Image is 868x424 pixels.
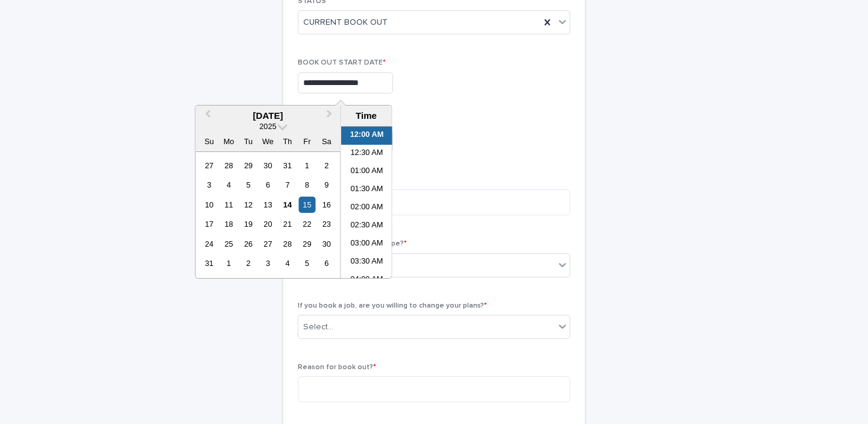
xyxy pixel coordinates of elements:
li: 12:30 AM [341,145,392,163]
div: Su [201,133,217,150]
span: 2025 [259,122,276,131]
div: Choose Tuesday, July 29th, 2025 [240,157,256,174]
div: Choose Friday, August 29th, 2025 [299,236,315,252]
div: Choose Monday, August 4th, 2025 [221,177,237,193]
div: Choose Thursday, July 31st, 2025 [279,157,295,174]
div: Choose Wednesday, August 20th, 2025 [260,216,276,232]
div: Choose Friday, August 8th, 2025 [299,177,315,193]
li: 02:30 AM [341,217,392,235]
div: Choose Monday, September 1st, 2025 [221,255,237,271]
div: month 2025-08 [200,156,336,273]
span: BOOK OUT START DATE [298,59,386,66]
div: Select... [303,321,333,334]
div: Sa [318,133,335,150]
div: Choose Wednesday, August 6th, 2025 [260,177,276,193]
span: Reason for book out? [298,364,376,371]
div: Choose Wednesday, September 3rd, 2025 [260,255,276,271]
div: Choose Monday, August 18th, 2025 [221,216,237,232]
div: Choose Tuesday, August 26th, 2025 [240,236,256,252]
li: 12:00 AM [341,127,392,145]
div: Choose Thursday, August 21st, 2025 [279,216,295,232]
div: Choose Sunday, August 10th, 2025 [201,197,217,213]
div: Mo [221,133,237,150]
div: Choose Saturday, September 6th, 2025 [318,255,335,271]
div: Choose Sunday, August 17th, 2025 [201,216,217,232]
span: If you book a job, are you willing to change your plans? [298,302,487,309]
div: Choose Thursday, August 7th, 2025 [279,177,295,193]
div: Choose Thursday, August 14th, 2025 [279,197,295,213]
li: 03:00 AM [341,235,392,253]
li: 03:30 AM [341,253,392,271]
div: Choose Sunday, August 31st, 2025 [201,255,217,271]
li: 02:00 AM [341,199,392,217]
div: Choose Wednesday, August 27th, 2025 [260,236,276,252]
div: Choose Tuesday, August 5th, 2025 [240,177,256,193]
div: Choose Sunday, July 27th, 2025 [201,157,217,174]
div: Choose Monday, August 25th, 2025 [221,236,237,252]
div: Th [279,133,295,150]
div: Fr [299,133,315,150]
div: Choose Saturday, August 9th, 2025 [318,177,335,193]
li: 01:30 AM [341,181,392,199]
div: Choose Friday, August 15th, 2025 [299,197,315,213]
div: Choose Monday, August 11th, 2025 [221,197,237,213]
div: Choose Thursday, August 28th, 2025 [279,236,295,252]
div: Choose Wednesday, July 30th, 2025 [260,157,276,174]
div: Choose Monday, July 28th, 2025 [221,157,237,174]
div: Tu [240,133,256,150]
div: Choose Tuesday, August 12th, 2025 [240,197,256,213]
span: CURRENT BOOK OUT [303,16,388,29]
div: Choose Saturday, August 16th, 2025 [318,197,335,213]
div: Choose Sunday, August 3rd, 2025 [201,177,217,193]
div: Choose Thursday, September 4th, 2025 [279,255,295,271]
div: Choose Friday, August 1st, 2025 [299,157,315,174]
div: Choose Saturday, August 23rd, 2025 [318,216,335,232]
div: Choose Friday, August 22nd, 2025 [299,216,315,232]
div: Time [344,110,389,121]
button: Next Month [321,107,341,126]
div: Choose Saturday, August 30th, 2025 [318,236,335,252]
div: Choose Tuesday, September 2nd, 2025 [240,255,256,271]
div: Choose Tuesday, August 19th, 2025 [240,216,256,232]
div: Choose Saturday, August 2nd, 2025 [318,157,335,174]
li: 04:00 AM [341,271,392,290]
div: Choose Sunday, August 24th, 2025 [201,236,217,252]
div: Choose Friday, September 5th, 2025 [299,255,315,271]
div: We [260,133,276,150]
li: 01:00 AM [341,163,392,181]
div: Choose Wednesday, August 13th, 2025 [260,197,276,213]
button: Previous Month [197,107,216,126]
div: [DATE] [195,110,340,121]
